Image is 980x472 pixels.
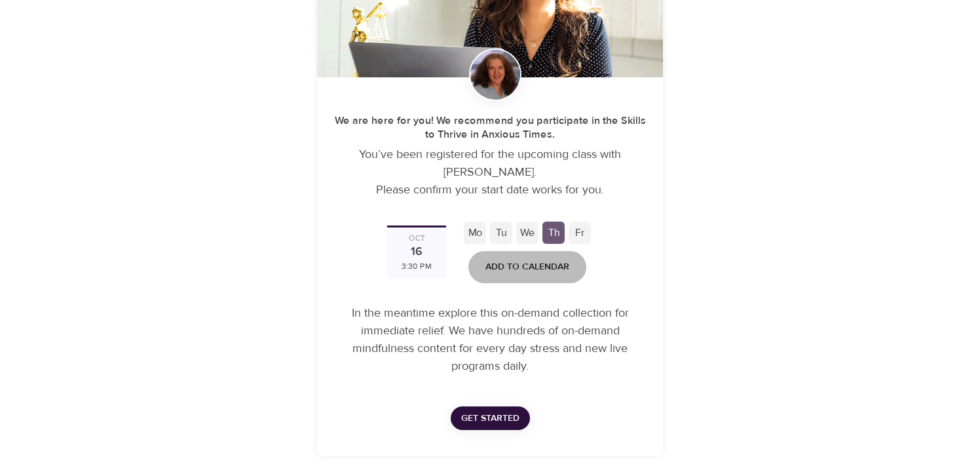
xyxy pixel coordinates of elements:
[333,304,647,375] p: In the meantime explore this on-demand collection for immediate relief. We have hundreds of on-de...
[516,222,538,244] div: We
[333,146,647,199] p: You’ve been registered for the upcoming class with [PERSON_NAME]. Please confirm your start date ...
[409,233,425,244] div: Oct
[333,114,647,142] h5: We are here for you! We recommend you participate in the Skills to Thrive in Anxious Times .
[485,259,569,275] span: Add to Calendar
[461,410,519,427] span: Get Started
[468,251,586,283] button: Add to Calendar
[569,222,591,244] div: Fr
[490,222,512,244] div: Tu
[464,222,486,244] div: Mo
[451,406,530,431] button: Get Started
[542,222,565,244] div: Th
[411,244,423,261] div: 16
[402,261,432,272] div: 3:30 PM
